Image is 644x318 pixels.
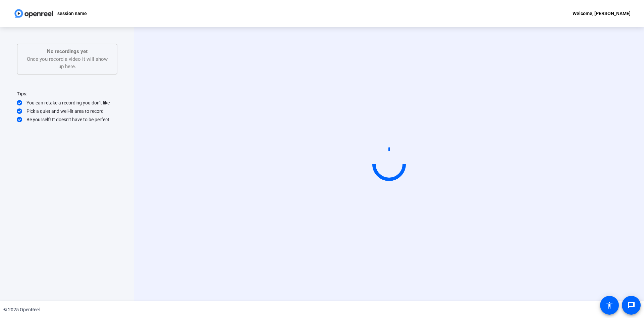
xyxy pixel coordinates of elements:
img: OpenReel logo [13,7,54,20]
mat-icon: message [627,301,635,309]
mat-icon: accessibility [605,301,613,309]
p: session name [57,9,87,17]
div: Tips: [17,90,117,98]
div: You can retake a recording you don’t like [17,99,117,106]
div: Pick a quiet and well-lit area to record [17,108,117,115]
div: Be yourself! It doesn’t have to be perfect [17,116,117,123]
p: No recordings yet [24,48,110,55]
div: Once you record a video it will show up here. [24,48,110,71]
div: © 2025 OpenReel [3,306,40,313]
div: Welcome, [PERSON_NAME] [573,9,631,17]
